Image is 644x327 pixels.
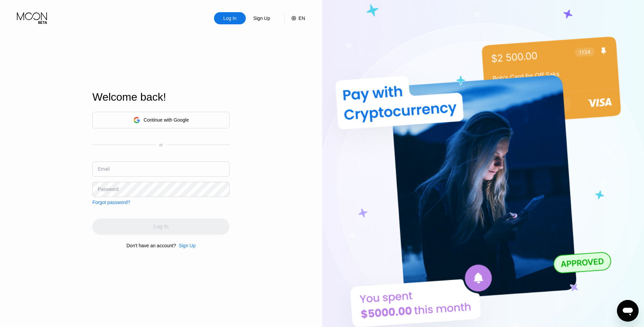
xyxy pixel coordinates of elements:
div: Password [98,186,118,192]
div: Welcome back! [92,91,230,103]
div: Sign Up [179,243,196,248]
div: EN [299,16,305,21]
div: Forgot password? [92,200,130,205]
div: or [159,143,163,147]
div: Continue with Google [92,112,230,128]
div: Don't have an account? [126,243,176,248]
div: Sign Up [253,15,271,22]
div: Log In [214,12,246,24]
div: EN [284,12,305,24]
div: Continue with Google [144,117,189,123]
div: Log In [223,15,237,22]
iframe: Button to launch messaging window [617,300,639,322]
div: Sign Up [246,12,278,24]
div: Email [98,166,110,172]
div: Sign Up [176,243,196,248]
